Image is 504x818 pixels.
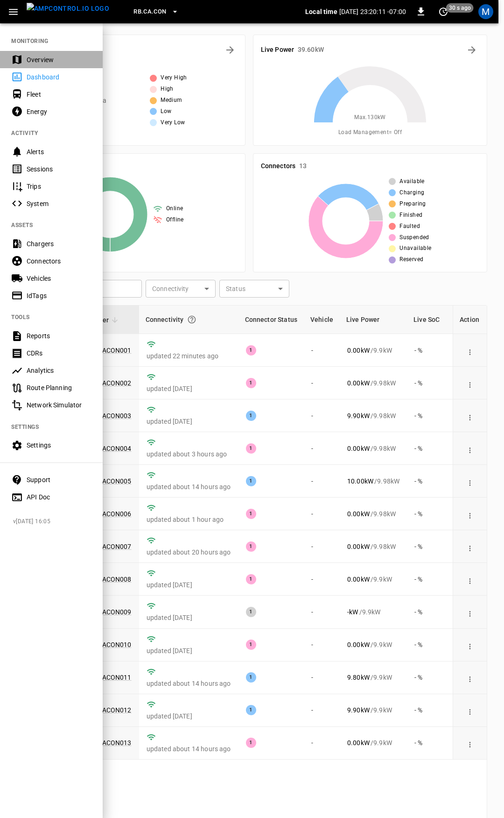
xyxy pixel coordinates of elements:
button: set refresh interval [436,4,451,19]
div: Route Planning [27,383,91,392]
div: API Doc [27,492,91,502]
div: Analytics [27,366,91,375]
div: Connectors [27,256,91,266]
div: Support [27,475,91,484]
div: Network Simulator [27,400,91,410]
div: Overview [27,55,91,64]
div: IdTags [27,291,91,300]
p: [DATE] 23:20:11 -07:00 [339,7,406,16]
div: Settings [27,441,91,450]
div: Vehicles [27,274,91,283]
div: Alerts [27,147,91,156]
div: System [27,199,91,208]
div: CDRs [27,349,91,358]
div: Energy [27,107,91,116]
div: Trips [27,182,91,191]
span: v [DATE] 16:05 [13,517,95,526]
div: Dashboard [27,72,91,82]
div: Fleet [27,90,91,99]
div: Reports [27,331,91,341]
span: 30 s ago [446,3,474,13]
div: profile-icon [478,4,493,19]
img: ampcontrol.io logo [27,3,109,14]
span: RB.CA.CON [133,7,166,17]
div: Chargers [27,239,91,249]
p: Local time [305,7,337,16]
div: Sessions [27,164,91,174]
